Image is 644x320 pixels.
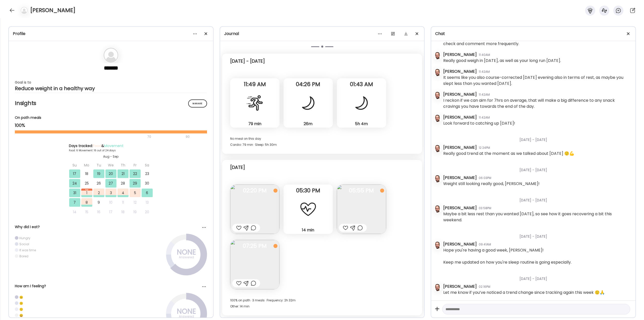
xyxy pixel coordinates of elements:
div: Mo [81,161,92,169]
div: Fr [130,161,141,169]
div: Reduce weight in a healthy way [15,85,207,91]
div: 19 [93,169,104,178]
div: [DATE] - [DATE] [443,192,631,205]
div: 20 [105,169,116,178]
div: How am I feeling? [15,283,207,289]
div: 13 [142,198,153,207]
div: Su [69,161,80,169]
div: 90 [185,134,190,140]
div: 14 [69,208,80,216]
div: 19 [130,208,141,216]
div: [DATE] - [DATE] [443,228,631,241]
div: 2 [93,189,104,197]
div: 11:42AM [479,92,490,97]
span: 05:55 PM [337,188,386,193]
div: 4 [117,189,129,197]
div: 17 [69,169,80,178]
span: 11:49 AM [230,82,279,87]
div: Journal [224,31,420,37]
div: Look forward to catching up [DATE]! [443,120,515,126]
div: Maybe a bit less rest than you wanted [DATE], so see how it goes recovering a bit this weekend. [443,211,631,223]
img: avatars%2FZd2Pxa7mUbMsPDA0QQVX6D5ouaC3 [434,175,441,182]
div: 23 [142,169,153,178]
div: [PERSON_NAME] [443,145,477,151]
img: avatars%2FZd2Pxa7mUbMsPDA0QQVX6D5ouaC3 [434,205,441,212]
div: 10 [105,198,116,207]
div: Answered [174,313,199,319]
div: Bored [19,254,28,258]
div: 11:40AM [479,53,490,57]
div: 31 [69,189,80,197]
div: Food: 6 Movement: 16 out of 24 days [69,149,153,152]
div: 26m [286,121,331,126]
div: [DATE] [230,164,245,170]
div: NONE [174,249,199,255]
img: bg-avatar-default.svg [103,48,118,63]
span: 01:43 AM [337,82,386,87]
div: Let me know if you’ve noticed a trend change since tracking again this week 🙂🙏 [443,290,605,296]
div: 22 [130,169,141,178]
div: 06:03PM [479,176,491,180]
div: 1 [81,189,92,197]
div: 12:24PM [479,146,490,150]
div: [PERSON_NAME] [443,241,477,247]
div: Th [117,161,129,169]
span: 02:20 PM [230,188,279,193]
div: 100% [15,122,207,128]
span: 04:26 PM [284,82,333,87]
div: Really good weigh in [DATE], as well as your long run [DATE]. [443,58,561,64]
img: avatars%2FZd2Pxa7mUbMsPDA0QQVX6D5ouaC3 [434,92,441,99]
img: images%2FflEIjWeSb8ZGtLJO4JPNydGjhoE2%2FoRsXXmTpXp7yRKO5rZkk%2FzFPHD33rfvG1z4Xj8ozR_240 [230,185,279,234]
div: 02:16PM [479,285,490,289]
div: 03:58PM [479,206,491,210]
div: Tu [93,161,104,169]
span: Food [93,143,101,148]
span: 05:30 PM [284,188,333,193]
div: Really good trend at the moment as we talked about [DATE] 🙂💪 [443,151,574,157]
div: We [105,161,116,169]
img: avatars%2FZd2Pxa7mUbMsPDA0QQVX6D5ouaC3 [434,145,441,152]
div: Goal is to [15,79,207,85]
span: Movement [104,143,124,148]
div: No meal on this day Cardio: 79 min · Sleep: 5h 30m [230,136,414,148]
div: 25 [81,179,92,188]
div: 21 [117,169,129,178]
img: avatars%2FZd2Pxa7mUbMsPDA0QQVX6D5ouaC3 [434,284,441,291]
div: Social [19,242,29,246]
img: avatars%2FZd2Pxa7mUbMsPDA0QQVX6D5ouaC3 [434,52,441,59]
div: Why did I eat? [15,224,207,230]
img: avatars%2FZd2Pxa7mUbMsPDA0QQVX6D5ouaC3 [434,69,441,76]
div: 28 [117,179,129,188]
div: 17 [105,208,116,216]
div: 18 [81,169,92,178]
div: Hungry [19,236,30,240]
div: 12 [130,198,141,207]
div: 30 [142,179,153,188]
div: 11:42AM [479,115,490,120]
div: [PERSON_NAME] [443,205,477,211]
div: Chat [435,31,631,37]
img: images%2FflEIjWeSb8ZGtLJO4JPNydGjhoE2%2FuGJrJx3cxsN72kMSEkvB%2F82HsPXaX5php4zxUWOVl_240 [230,240,279,289]
div: I reckon if we can aim for 7hrs on average, that will make a big difference to any snack cravings... [443,97,631,110]
div: 26 [93,179,104,188]
img: images%2FflEIjWeSb8ZGtLJO4JPNydGjhoE2%2FQQ3W08snkbpvzctssc5v%2F3qQpH0t2DeVT9mqkrOdA_240 [337,185,386,234]
div: 24 [69,179,80,188]
div: 14 min [286,227,331,233]
div: 8 [81,198,92,207]
h4: [PERSON_NAME] [30,6,75,14]
div: 6 [142,189,153,197]
div: ☹️ [19,295,23,299]
div: [PERSON_NAME] [443,68,477,75]
div: Days tracked: & [69,143,153,149]
img: avatars%2FZd2Pxa7mUbMsPDA0QQVX6D5ouaC3 [434,242,441,249]
div: It was time [19,248,36,252]
div: 9 [93,198,104,207]
div: 3 [105,189,116,197]
div: [DATE] - [DATE] [443,270,631,283]
div: [PERSON_NAME] [443,283,477,290]
div: 70 [15,134,184,140]
div: Manage [188,99,207,108]
div: Sa [142,161,153,169]
div: Answered [174,254,199,260]
div: Hope you're having a good week, [PERSON_NAME]! Keep me updated on how you're sleep routine is goi... [443,247,572,265]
